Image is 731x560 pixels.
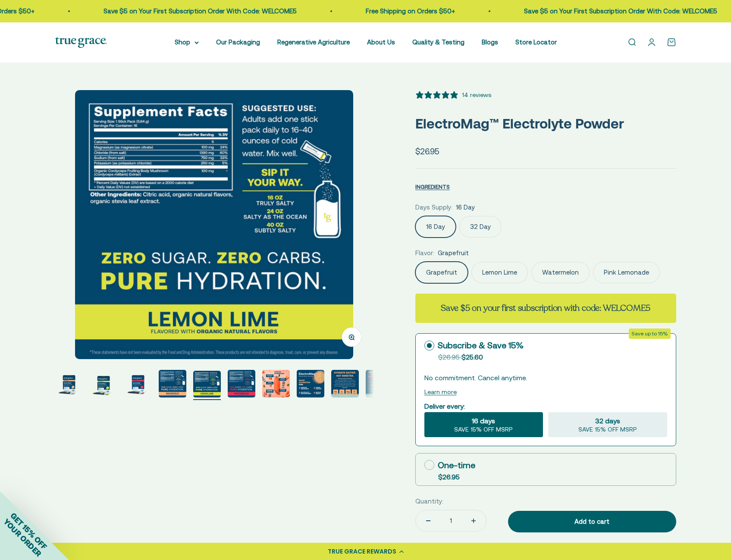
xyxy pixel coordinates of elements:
button: Go to item 7 [262,370,290,400]
button: Go to item 3 [124,370,152,400]
div: Add to cart [525,516,659,527]
button: Increase quantity [461,510,486,531]
button: Go to item 5 [193,371,221,400]
button: 5 stars, 14 ratings [415,90,491,100]
span: GET 15% OFF [9,511,49,551]
img: ElectroMag™ [228,370,255,397]
a: Blogs [482,38,498,46]
button: Go to item 6 [228,370,255,400]
button: Go to item 2 [90,370,117,400]
legend: Days Supply: [415,202,452,213]
img: ElectroMag™ [193,371,221,397]
div: 14 reviews [462,90,491,100]
a: Store Locator [515,38,557,46]
img: 750 mg sodium for fluid balance and cellular communication.* 250 mg potassium supports blood pres... [159,370,186,397]
label: Quantity: [415,496,443,507]
a: Our Packaging [216,38,260,46]
button: Go to item 4 [159,370,186,400]
a: About Us [367,38,395,46]
img: Magnesium for heart health and stress support* Chloride to support pH balance and oxygen flow* So... [262,370,290,397]
button: Go to item 9 [331,370,359,400]
img: ElectroMag™ [124,370,152,397]
button: Add to cart [508,511,676,532]
a: Regenerative Agriculture [277,38,350,46]
img: Rapid Hydration For: - Exercise endurance* - Stress support* - Electrolyte replenishment* - Muscl... [297,370,324,397]
button: Decrease quantity [416,510,441,531]
img: ElectroMag™ [366,370,393,397]
img: ElectroMag™ [55,370,83,397]
span: Grapefruit [438,248,469,258]
button: Go to item 8 [297,370,324,400]
span: 16 Day [456,202,475,213]
p: Save $5 on Your First Subscription Order With Code: WELCOME5 [521,6,715,16]
img: Everyone needs true hydration. From your extreme athletes to you weekend warriors, ElectroMag giv... [331,370,359,397]
div: TRUE GRACE REWARDS [328,547,396,556]
a: Free Shipping on Orders $50+ [363,7,452,15]
button: Go to item 10 [366,370,393,400]
p: Save $5 on Your First Subscription Order With Code: WELCOME5 [101,6,294,16]
img: ElectroMag™ [75,90,353,360]
span: INGREDIENTS [415,184,450,190]
button: INGREDIENTS [415,181,450,192]
a: Quality & Testing [412,38,464,46]
img: ElectroMag™ [90,370,117,397]
strong: Save $5 on your first subscription with code: WELCOME5 [441,302,650,314]
p: ElectroMag™ Electrolyte Powder [415,113,676,135]
legend: Flavor: [415,248,434,258]
sale-price: $26.95 [415,145,439,158]
span: YOUR ORDER [2,517,43,558]
summary: Shop [175,37,199,47]
button: Go to item 1 [55,370,83,400]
